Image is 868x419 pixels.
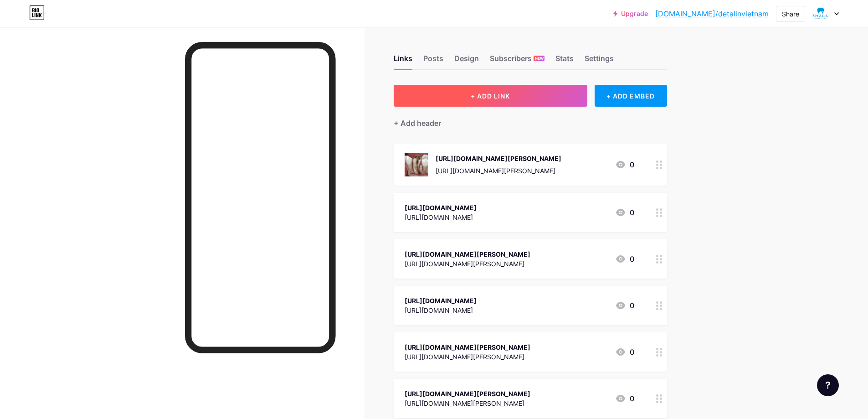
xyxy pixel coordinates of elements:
[405,259,530,269] div: [URL][DOMAIN_NAME][PERSON_NAME]
[555,53,574,69] div: Stats
[615,253,634,264] div: 0
[615,159,634,170] div: 0
[405,352,530,362] div: [URL][DOMAIN_NAME][PERSON_NAME]
[405,398,530,408] div: [URL][DOMAIN_NAME][PERSON_NAME]
[405,153,428,176] img: https://dentalinvietnam.com/root-canal-treatment-costs-in-ho-chi-minh-city/
[490,53,544,69] div: Subscribers
[405,212,477,222] div: [URL][DOMAIN_NAME]
[405,249,530,259] div: [URL][DOMAIN_NAME][PERSON_NAME]
[615,207,634,218] div: 0
[394,53,412,69] div: Links
[595,85,667,107] div: + ADD EMBED
[405,305,477,315] div: [URL][DOMAIN_NAME]
[454,53,479,69] div: Design
[613,10,648,17] a: Upgrade
[436,154,561,163] div: [URL][DOMAIN_NAME][PERSON_NAME]
[405,296,477,305] div: [URL][DOMAIN_NAME]
[471,92,510,100] span: + ADD LINK
[535,56,544,61] span: NEW
[812,5,829,22] img: detalinvietnam
[405,342,530,352] div: [URL][DOMAIN_NAME][PERSON_NAME]
[436,166,561,176] div: [URL][DOMAIN_NAME][PERSON_NAME]
[394,85,587,107] button: + ADD LINK
[782,9,799,19] div: Share
[615,300,634,311] div: 0
[655,8,769,19] a: [DOMAIN_NAME]/detalinvietnam
[615,347,634,357] div: 0
[394,118,441,129] div: + Add header
[615,393,634,404] div: 0
[405,389,530,398] div: [URL][DOMAIN_NAME][PERSON_NAME]
[423,53,443,69] div: Posts
[585,53,614,69] div: Settings
[405,203,477,212] div: [URL][DOMAIN_NAME]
